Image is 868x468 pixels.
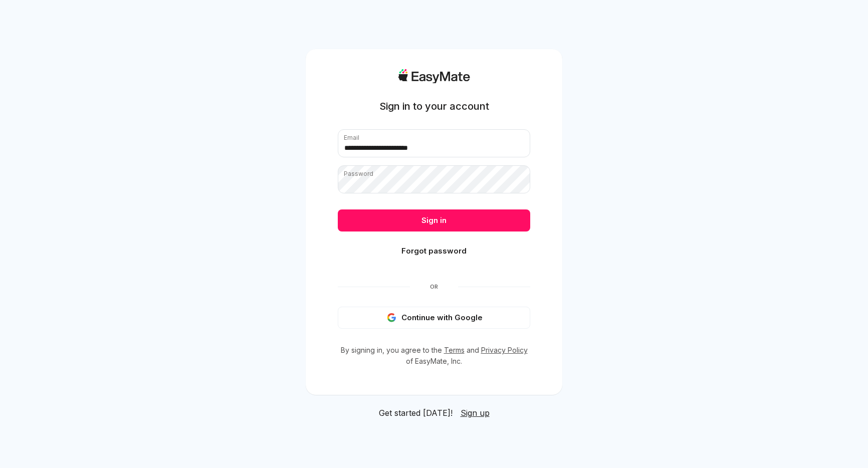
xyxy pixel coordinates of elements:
[338,240,530,262] button: Forgot password
[379,99,489,113] h1: Sign in to your account
[410,283,458,291] span: Or
[338,307,530,329] button: Continue with Google
[338,345,530,367] p: By signing in, you agree to the and of EasyMate, Inc.
[481,346,528,354] a: Privacy Policy
[338,209,530,231] button: Sign in
[379,407,453,419] span: Get started [DATE]!
[461,407,490,419] a: Sign up
[461,408,490,418] span: Sign up
[444,346,465,354] a: Terms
